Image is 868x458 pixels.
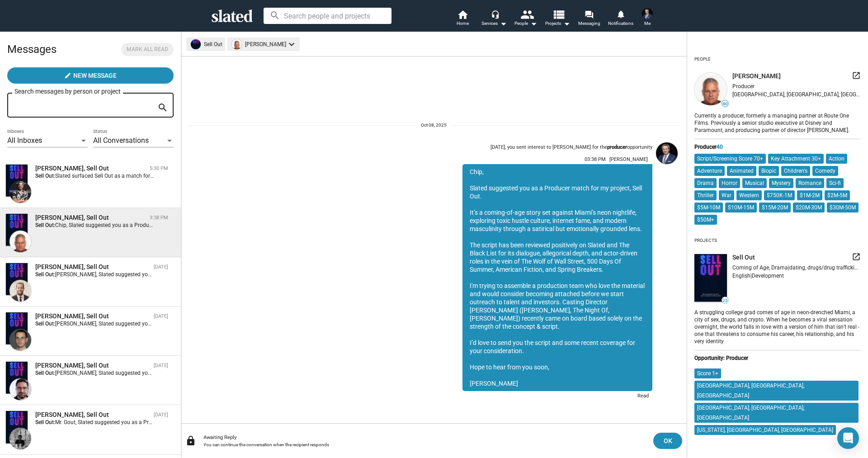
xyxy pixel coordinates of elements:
[498,18,509,29] mat-icon: arrow_drop_down
[561,18,572,29] mat-icon: arrow_drop_down
[694,234,717,247] div: Projects
[852,252,861,261] mat-icon: launch
[154,264,168,270] time: [DATE]
[694,215,717,225] mat-chip: $50M+
[727,166,756,176] mat-chip: Animated
[185,435,196,446] mat-icon: lock
[6,214,28,246] img: Sell Out
[35,321,55,327] strong: Sell Out:
[35,361,150,370] div: Carlos Cuscó, Sell Out
[694,203,723,212] mat-chip: $5M-10M
[35,164,146,173] div: Naman Gupta, Sell Out
[642,8,653,19] img: Lee Stein
[552,8,565,21] mat-icon: view_list
[660,433,675,449] span: OK
[585,156,606,162] span: 03:38 PM
[732,72,781,80] span: [PERSON_NAME]
[7,136,42,145] span: All Inboxes
[154,363,168,368] time: [DATE]
[232,39,242,49] img: undefined
[286,39,297,50] mat-icon: keyboard_arrow_down
[694,154,766,164] mat-chip: Script/Screening Score 70+
[694,381,859,401] mat-chip: [GEOGRAPHIC_DATA], [GEOGRAPHIC_DATA], [GEOGRAPHIC_DATA]
[732,253,755,262] span: Sell Out
[154,313,168,319] time: [DATE]
[736,190,762,200] mat-chip: Western
[6,411,28,443] img: Sell Out
[768,154,824,164] mat-chip: Key Attachment 30+
[837,427,859,449] div: Open Intercom Messenger
[9,378,31,400] img: Carlos Cuscó
[35,411,150,419] div: Leopoldo Gout, Sell Out
[732,264,788,271] span: Coming of Age, Drama
[64,72,71,79] mat-icon: create
[608,18,633,29] span: Notifications
[6,165,28,197] img: Sell Out
[653,433,682,449] button: OK
[654,141,679,404] a: Lee Stein
[578,18,600,29] span: Messaging
[725,203,757,212] mat-chip: $10M-15M
[150,165,168,171] time: 5:30 PM
[609,156,648,162] span: [PERSON_NAME]
[825,190,850,200] mat-chip: $2M-5M
[694,144,861,150] div: Producer
[694,190,717,200] mat-chip: Thriller
[491,10,499,18] mat-icon: headset_mic
[644,18,651,29] span: Me
[9,231,31,252] img: Chip Diggins
[127,45,168,54] span: Mark all read
[694,425,836,435] mat-chip: [US_STATE], [GEOGRAPHIC_DATA], [GEOGRAPHIC_DATA]
[9,181,31,203] img: Naman Gupta
[457,9,468,20] mat-icon: home
[9,329,31,351] img: Schuyler Weiss
[694,254,727,302] img: undefined
[150,215,168,221] time: 3:38 PM
[7,67,174,84] button: New Message
[7,38,57,60] h2: Messages
[632,391,652,402] div: Read
[510,9,542,29] button: People
[491,144,652,151] div: [DATE], you sent interest to [PERSON_NAME] for the opportunity
[447,9,478,29] a: Home
[694,73,727,105] img: undefined
[732,273,750,279] span: English
[694,166,725,176] mat-chip: Adventure
[528,18,539,29] mat-icon: arrow_drop_down
[6,312,28,345] img: Sell Out
[520,8,533,21] mat-icon: people
[227,38,300,51] mat-chip: [PERSON_NAME]
[462,164,652,391] div: Chip, Slated suggested you as a Producer match for my project, Sell Out. It’s a coming-of-age sto...
[764,190,795,200] mat-chip: $750K-1M
[6,362,28,394] img: Sell Out
[35,370,55,376] strong: Sell Out:
[719,190,734,200] mat-chip: War
[35,271,55,278] strong: Sell Out:
[157,101,168,115] mat-icon: search
[203,434,646,440] div: Awaiting Reply
[6,263,28,295] img: Sell Out
[93,136,149,145] span: All Conversations
[722,298,728,303] span: 22
[717,144,723,150] span: 40
[514,18,537,29] div: People
[759,166,779,176] mat-chip: Biopic
[694,307,861,345] div: A struggling college grad comes of age in neon-drenched Miami, a city of sex, drugs, and crypto. ...
[694,368,721,378] mat-chip: Score 1+
[154,412,168,418] time: [DATE]
[73,67,117,84] span: New Message
[769,178,793,188] mat-chip: Mystery
[607,144,627,150] strong: producer
[694,355,861,361] div: Opportunity: Producer
[742,178,767,188] mat-chip: Musical
[826,154,847,164] mat-chip: Action
[573,9,605,29] a: Messaging
[121,43,174,56] button: Mark all read
[759,203,791,212] mat-chip: $15M-20M
[55,173,488,179] span: Slated surfaced Sell Out as a match for my Director interest. I am an Oscar qualified director wi...
[478,9,510,29] button: Services
[35,213,146,222] div: Chip Diggins, Sell Out
[637,6,658,30] button: Lee SteinMe
[719,178,740,188] mat-chip: Horror
[852,71,861,80] mat-icon: launch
